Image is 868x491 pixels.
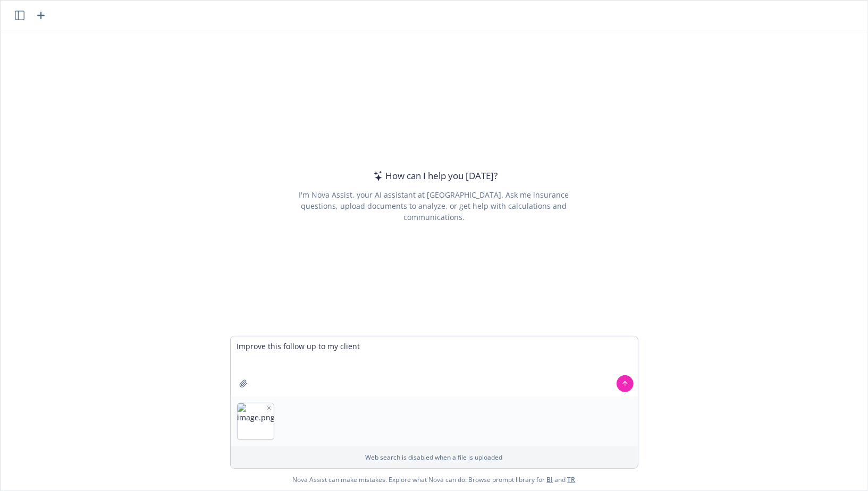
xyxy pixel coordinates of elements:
[568,475,576,484] a: TR
[547,475,553,484] a: BI
[231,336,638,396] textarea: Improve this follow up to my client
[238,403,274,439] img: image.png
[370,169,498,183] div: How can I help you [DATE]?
[5,469,863,490] span: Nova Assist can make mistakes. Explore what Nova can do: Browse prompt library for and
[237,453,631,462] p: Web search is disabled when a file is uploaded
[284,189,584,223] div: I'm Nova Assist, your AI assistant at [GEOGRAPHIC_DATA]. Ask me insurance questions, upload docum...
